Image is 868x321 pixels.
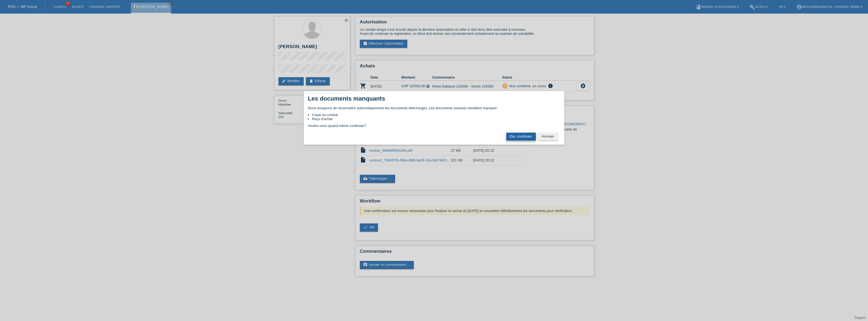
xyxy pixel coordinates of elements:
button: Annuler [539,133,558,141]
h1: Les documents manquants [308,95,385,102]
li: Reçu d'achat [312,117,560,121]
div: Nous essayons de reconnaître automatiquement les documents téléchargés. Les documents suivants se... [308,106,560,128]
button: Oui, continuer [506,133,536,141]
li: Copie du contrat [312,113,560,117]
